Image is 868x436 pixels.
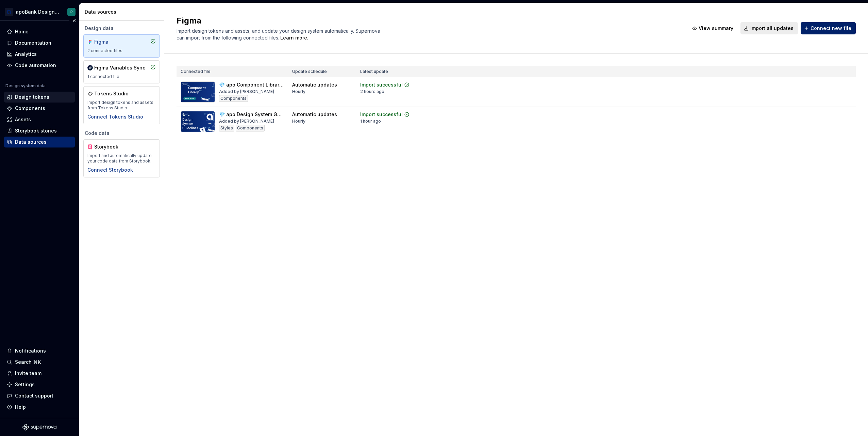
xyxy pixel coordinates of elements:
div: Added by [PERSON_NAME] [219,119,274,124]
div: Import and automatically update your code data from Storybook. [87,153,156,164]
div: Storybook [94,143,127,150]
div: Settings [15,381,35,388]
a: Assets [4,114,75,125]
a: Code automation [4,60,75,71]
div: Search ⌘K [15,359,41,365]
a: Invite team [4,368,75,379]
div: Import successful [360,81,403,88]
div: Design system data [5,83,46,89]
div: Data sources [15,139,47,145]
div: 💎 apo Design System Guidelines [219,111,284,118]
div: Styles [219,125,234,131]
div: Invite team [15,370,41,377]
a: StorybookImport and automatically update your code data from Storybook.Connect Storybook [83,139,160,177]
div: Notifications [15,347,46,354]
div: Hourly [292,89,305,94]
a: Data sources [4,137,75,147]
div: Design data [83,25,160,32]
svg: Supernova Logo [22,424,56,431]
div: Code data [83,130,160,137]
th: Latest update [356,66,427,77]
button: apoBank DesignsystemP [1,4,78,19]
a: Documentation [4,37,75,48]
div: Contact support [15,392,53,399]
div: Figma Variables Sync [94,64,145,71]
button: Notifications [4,345,75,356]
a: Components [4,103,75,114]
div: Storybook stories [15,127,57,134]
button: Help [4,402,75,412]
div: Code automation [15,62,56,69]
div: Home [15,28,29,35]
div: Documentation [15,40,51,46]
a: Analytics [4,49,75,60]
img: e2a5b078-0b6a-41b7-8989-d7f554be194d.png [5,8,13,16]
div: Data sources [85,9,161,15]
button: Connect Tokens Studio [87,113,143,120]
th: Update schedule [288,66,356,77]
a: Learn more [280,34,307,41]
a: Storybook stories [4,125,75,136]
div: Components [236,125,265,131]
div: Tokens Studio [94,90,129,97]
a: Design tokens [4,92,75,103]
a: Figma Variables Sync1 connected file [83,60,160,83]
div: Assets [15,116,31,123]
a: Settings [4,379,75,390]
div: Help [15,404,26,410]
div: P [70,9,73,15]
div: Components [15,105,45,112]
span: Connect new file [811,25,851,32]
h2: Figma [177,15,681,26]
div: Automatic updates [292,81,337,88]
span: Import all updates [750,25,794,32]
div: 💎 apo Component Library Web + Mobile [219,81,284,88]
div: 2 connected files [87,48,156,53]
div: Import successful [360,111,403,118]
div: Added by [PERSON_NAME] [219,89,274,94]
div: Figma [94,38,127,45]
div: 1 hour ago [360,119,381,124]
span: Import design tokens and assets, and update your design system automatically. Supernova can impor... [177,28,382,41]
button: Search ⌘K [4,357,75,368]
span: . [279,35,308,41]
th: Connected file [177,66,288,77]
a: Figma2 connected files [83,34,160,58]
div: apoBank Designsystem [16,9,59,15]
span: View summary [699,25,733,32]
div: 1 connected file [87,74,156,79]
div: Design tokens [15,94,49,100]
a: Tokens StudioImport design tokens and assets from Tokens StudioConnect Tokens Studio [83,86,160,124]
a: Home [4,26,75,37]
button: Contact support [4,390,75,401]
button: Connect Storybook [87,167,133,173]
button: Collapse sidebar [69,16,79,26]
div: Components [219,95,248,102]
div: Automatic updates [292,111,337,118]
button: Connect new file [801,22,856,34]
button: View summary [689,22,738,34]
button: Import all updates [740,22,798,34]
div: Analytics [15,51,37,58]
div: 2 hours ago [360,89,384,94]
div: Hourly [292,119,305,124]
div: Import design tokens and assets from Tokens Studio [87,100,156,111]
